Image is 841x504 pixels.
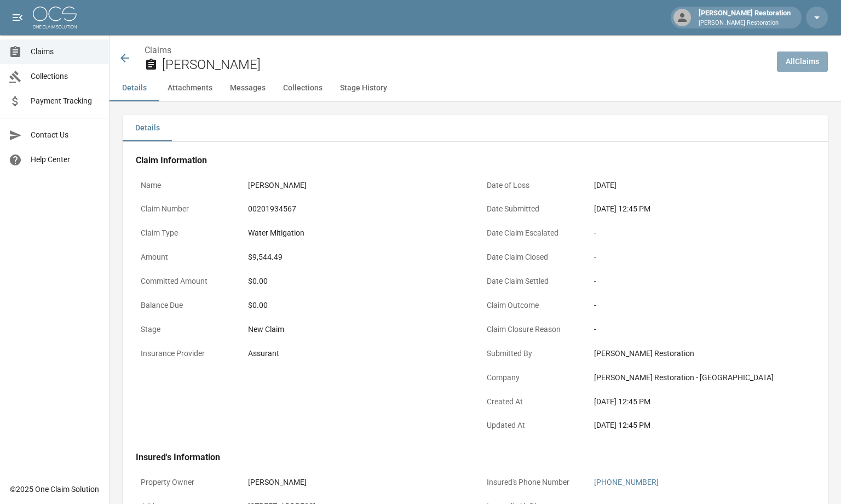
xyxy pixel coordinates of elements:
h4: Claim Information [136,155,815,166]
p: Claim Outcome [482,295,580,316]
div: Assurant [248,348,279,359]
p: Balance Due [136,295,234,316]
p: Insurance Provider [136,343,234,364]
p: Created At [482,391,580,413]
p: Amount [136,247,234,268]
div: $9,544.49 [248,251,283,263]
button: open drawer [7,7,28,28]
p: Committed Amount [136,271,234,292]
p: Company [482,367,580,388]
div: - [594,251,810,263]
h2: [PERSON_NAME] [162,57,768,73]
p: Stage [136,319,234,340]
p: Date Submitted [482,198,580,220]
button: Messages [221,75,274,101]
div: $0.00 [248,276,464,287]
div: New Claim [248,324,464,335]
div: - [594,324,810,335]
div: 00201934567 [248,203,296,215]
div: Water Mitigation [248,227,304,239]
div: anchor tabs [110,75,841,101]
div: [PERSON_NAME] Restoration [594,348,810,359]
button: Attachments [159,75,221,101]
div: © 2025 One Claim Solution [10,484,99,495]
p: Claim Closure Reason [482,319,580,340]
span: Help Center [31,154,100,165]
div: $0.00 [248,300,464,311]
span: Payment Tracking [31,95,100,107]
a: Claims [145,45,171,55]
span: Contact Us [31,129,100,141]
p: [PERSON_NAME] Restoration [699,19,791,28]
div: [DATE] [594,180,617,191]
button: Details [110,75,159,101]
a: AllClaims [777,51,828,72]
p: Name [136,175,234,196]
div: [PERSON_NAME] Restoration - [GEOGRAPHIC_DATA] [594,372,810,383]
p: Date Claim Closed [482,247,580,268]
div: [DATE] 12:45 PM [594,396,810,408]
span: Claims [31,46,100,58]
div: - [594,276,810,287]
button: Collections [274,75,331,101]
h4: Insured's Information [136,452,815,463]
div: details tabs [123,115,828,141]
div: [PERSON_NAME] [248,180,307,191]
a: [PHONE_NUMBER] [594,478,659,486]
button: Stage History [331,75,396,101]
div: [PERSON_NAME] [248,477,307,488]
p: Claim Type [136,222,234,244]
div: - [594,300,810,311]
div: [DATE] 12:45 PM [594,203,810,215]
img: ocs-logo-white-transparent.png [33,7,77,28]
p: Claim Number [136,198,234,220]
div: - [594,227,810,239]
div: [PERSON_NAME] Restoration [694,8,795,27]
button: Details [123,115,172,141]
p: Updated At [482,415,580,436]
div: [DATE] 12:45 PM [594,420,810,431]
p: Date Claim Escalated [482,222,580,244]
span: Collections [31,71,100,82]
nav: breadcrumb [145,44,768,57]
p: Submitted By [482,343,580,364]
p: Date Claim Settled [482,271,580,292]
p: Property Owner [136,472,234,493]
p: Date of Loss [482,175,580,196]
p: Insured's Phone Number [482,472,580,493]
